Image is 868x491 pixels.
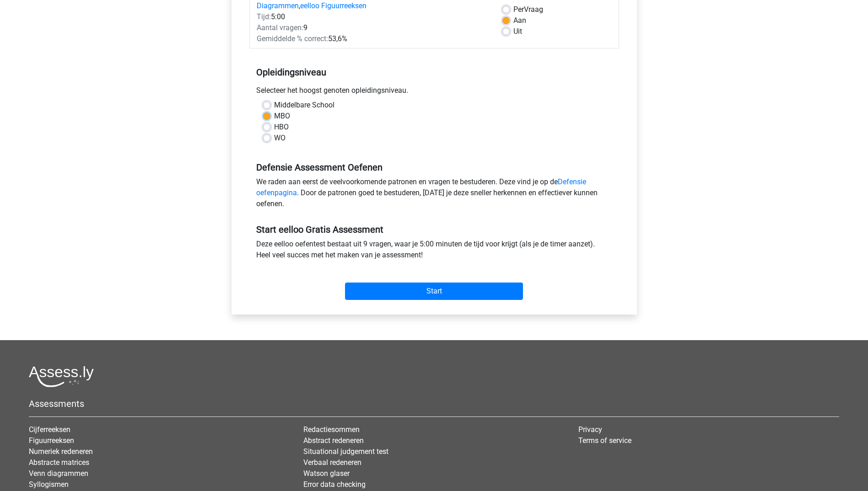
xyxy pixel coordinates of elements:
[256,224,612,235] h5: Start eelloo Gratis Assessment
[250,22,496,33] div: 9
[29,458,89,467] a: Abstracte matrices
[249,176,619,213] div: We raden aan eerst de veelvoorkomende patronen en vragen te bestuderen. Deze vind je op de . Door...
[303,469,350,478] a: Watson glaser
[29,469,88,478] a: Venn diagrammen
[578,436,631,445] a: Terms of service
[274,122,289,133] label: HBO
[249,239,619,264] div: Deze eelloo oefentest bestaat uit 9 vragen, waar je 5:00 minuten de tijd voor krijgt (als je de t...
[29,425,70,434] a: Cijferreeksen
[250,11,496,22] div: 5:00
[513,5,524,14] span: Per
[256,162,612,173] h5: Defensie Assessment Oefenen
[249,85,619,100] div: Selecteer het hoogst genoten opleidingsniveau.
[29,398,839,409] h5: Assessments
[303,436,364,445] a: Abstract redeneren
[303,447,388,456] a: Situational judgement test
[274,111,290,122] label: MBO
[303,480,366,489] a: Error data checking
[513,15,526,26] label: Aan
[513,4,543,15] label: Vraag
[256,63,612,81] h5: Opleidingsniveau
[257,12,271,21] span: Tijd:
[29,366,94,387] img: Assessly logo
[303,425,360,434] a: Redactiesommen
[257,23,303,32] span: Aantal vragen:
[300,1,367,10] a: eelloo Figuurreeksen
[578,425,602,434] a: Privacy
[345,283,523,300] input: Start
[513,26,522,37] label: Uit
[274,133,286,144] label: WO
[29,480,69,489] a: Syllogismen
[250,33,496,44] div: 53,6%
[29,447,93,456] a: Numeriek redeneren
[274,100,334,111] label: Middelbare School
[257,34,328,43] span: Gemiddelde % correct:
[303,458,361,467] a: Verbaal redeneren
[29,436,74,445] a: Figuurreeksen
